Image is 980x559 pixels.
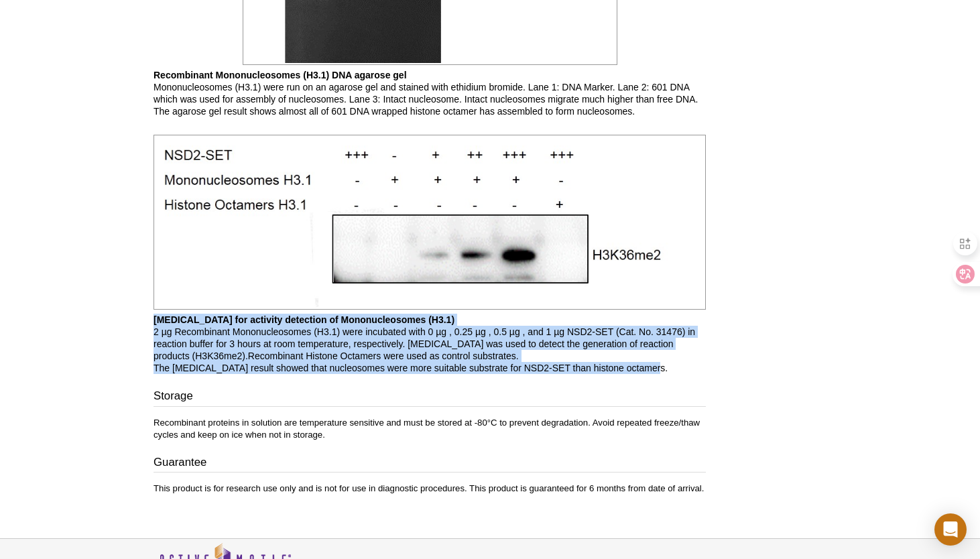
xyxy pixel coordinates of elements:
[154,483,706,495] p: This product is for research use only and is not for use in diagnostic procedures. This product i...
[154,69,706,117] p: Mononucleosomes (H3.1) were run on an agarose gel and stained with ethidium bromide. Lane 1: DNA ...
[154,314,706,374] p: 2 µg Recombinant Mononucleosomes (H3.1) were incubated with 0 µg , 0.25 µg , 0.5 µg , and 1 µg NS...
[154,388,706,407] h3: Storage
[154,70,407,80] b: Recombinant Mononucleosomes (H3.1) DNA agarose gel
[154,454,706,473] h3: Guarantee
[934,513,967,546] div: Open Intercom Messenger
[154,135,706,310] img: Western Blot for activity detection of Mononucleosomes (H3.1)
[154,314,454,325] b: [MEDICAL_DATA] for activity detection of Mononucleosomes (H3.1)
[154,417,706,441] p: Recombinant proteins in solution are temperature sensitive and must be stored at -80°C to prevent...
